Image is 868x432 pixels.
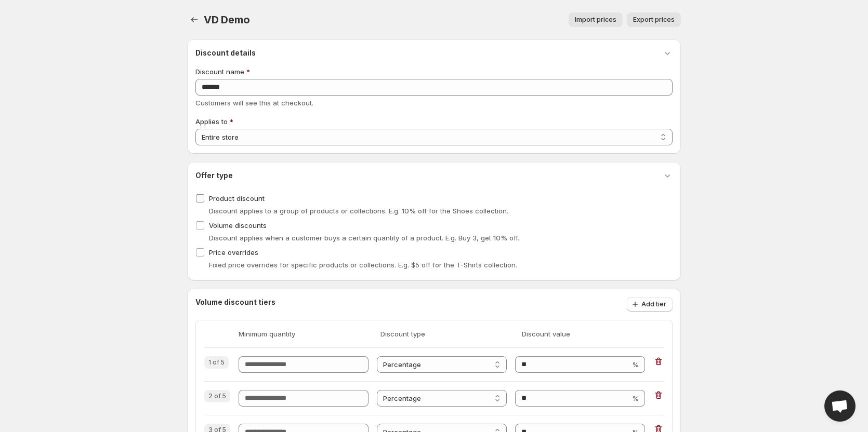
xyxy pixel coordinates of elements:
span: Price overrides [209,248,258,256]
span: Add tier [641,300,666,308]
span: Discount name [195,67,244,76]
span: % [632,360,639,369]
button: Export prices [627,12,681,27]
button: Add tier [627,297,673,312]
span: Discount applies when a customer buys a certain quantity of a product. E.g. Buy 3, get 10% off. [209,234,519,242]
span: Applies to [195,117,228,126]
span: 1 of 5 [208,358,225,367]
span: % [632,394,639,402]
span: Export prices [633,16,675,24]
span: Import prices [575,16,616,24]
h3: Volume discount tiers [195,297,275,312]
span: Minimum quantity [239,329,372,339]
h3: Discount details [195,48,256,58]
span: Discount applies to a group of products or collections. E.g. 10% off for the Shoes collection. [209,207,508,215]
span: 2 of 5 [208,392,226,400]
span: VD Demo [204,14,250,26]
span: Discount type [380,329,514,339]
h3: Offer type [195,170,233,181]
span: Volume discounts [209,221,267,230]
span: Product discount [209,194,265,203]
button: Import prices [569,12,623,27]
span: Customers will see this at checkout. [195,99,313,107]
div: Open chat [824,390,856,422]
span: Discount value [522,329,655,339]
span: Fixed price overrides for specific products or collections. E.g. $5 off for the T-Shirts collection. [209,261,517,269]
